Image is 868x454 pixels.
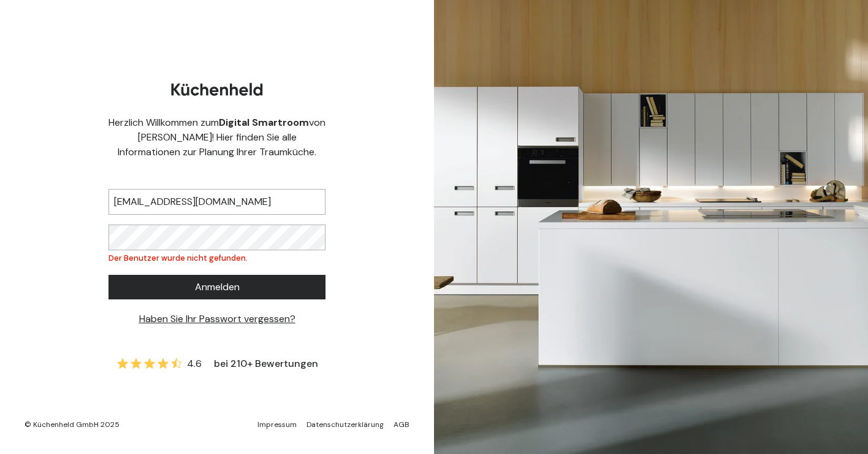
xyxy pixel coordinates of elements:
b: Digital Smartroom [219,116,309,129]
a: Haben Sie Ihr Passwort vergessen? [139,312,295,325]
span: Anmelden [195,280,240,294]
button: Anmelden [108,275,325,299]
a: Impressum [257,420,297,429]
div: © Küchenheld GmbH 2025 [25,420,120,429]
div: Herzlich Willkommen zum von [PERSON_NAME]! Hier finden Sie alle Informationen zur Planung Ihrer T... [108,115,325,160]
span: 4.6 [187,356,202,371]
a: AGB [394,420,409,429]
img: Kuechenheld logo [171,83,263,96]
span: bei 210+ Bewertungen [214,356,318,371]
input: E-Mail-Adresse [108,189,325,215]
small: Der Benutzer wurde nicht gefunden. [108,253,248,263]
a: Datenschutzerklärung [306,420,384,429]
